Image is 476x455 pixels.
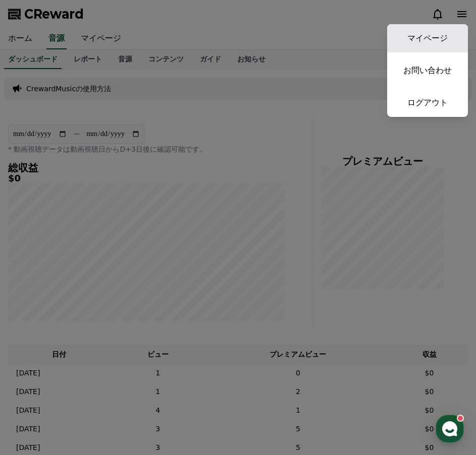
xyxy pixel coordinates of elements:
a: ログアウト [387,89,468,117]
span: チャット [86,335,111,343]
a: マイページ [387,24,468,52]
span: ホーム [26,335,44,343]
a: ホーム [3,319,67,345]
a: 設定 [130,319,194,345]
a: チャット [67,319,130,345]
a: お問い合わせ [387,56,468,85]
span: 設定 [156,335,168,343]
button: マイページ お問い合わせ ログアウト [387,24,468,117]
